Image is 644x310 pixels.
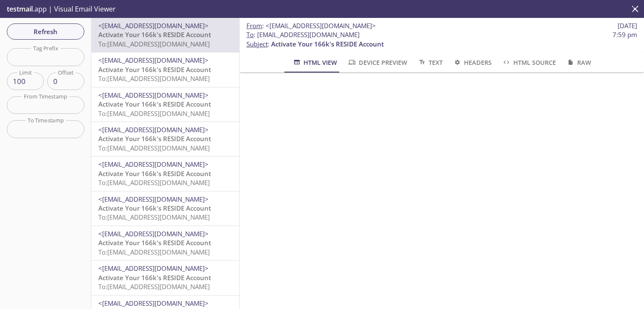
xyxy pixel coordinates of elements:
span: 7:59 pm [613,30,637,39]
p: : [246,30,637,49]
span: HTML View [292,57,337,68]
div: <[EMAIL_ADDRESS][DOMAIN_NAME]>Activate Your 166k's RESIDE AccountTo:[EMAIL_ADDRESS][DOMAIN_NAME] [92,87,239,122]
span: <[EMAIL_ADDRESS][DOMAIN_NAME]> [98,21,209,30]
div: <[EMAIL_ADDRESS][DOMAIN_NAME]>Activate Your 166k's RESIDE AccountTo:[EMAIL_ADDRESS][DOMAIN_NAME] [92,191,239,226]
span: Raw [566,57,591,68]
span: To: [EMAIL_ADDRESS][DOMAIN_NAME] [98,109,210,118]
span: Activate Your 166k's RESIDE Account [98,30,211,39]
span: : [EMAIL_ADDRESS][DOMAIN_NAME] [246,30,360,39]
div: <[EMAIL_ADDRESS][DOMAIN_NAME]>Activate Your 166k's RESIDE AccountTo:[EMAIL_ADDRESS][DOMAIN_NAME] [92,18,239,52]
span: To: [EMAIL_ADDRESS][DOMAIN_NAME] [98,40,210,48]
span: <[EMAIL_ADDRESS][DOMAIN_NAME]> [98,160,209,168]
span: Activate Your 166k's RESIDE Account [98,65,211,74]
span: To: [EMAIL_ADDRESS][DOMAIN_NAME] [98,282,210,291]
span: To: [EMAIL_ADDRESS][DOMAIN_NAME] [98,144,210,152]
div: <[EMAIL_ADDRESS][DOMAIN_NAME]>Activate Your 166k's RESIDE AccountTo:[EMAIL_ADDRESS][DOMAIN_NAME] [92,156,239,191]
span: To: [EMAIL_ADDRESS][DOMAIN_NAME] [98,248,210,256]
span: Headers [453,57,492,68]
button: Refresh [7,23,84,40]
span: <[EMAIL_ADDRESS][DOMAIN_NAME]> [98,125,209,134]
span: Device Preview [347,57,407,68]
span: Activate Your 166k's RESIDE Account [98,134,211,143]
span: Subject [246,40,268,48]
span: Activate Your 166k's RESIDE Account [98,169,211,178]
span: <[EMAIL_ADDRESS][DOMAIN_NAME]> [98,264,209,272]
span: Activate Your 166k's RESIDE Account [271,40,384,48]
span: <[EMAIL_ADDRESS][DOMAIN_NAME]> [98,195,209,203]
span: Activate Your 166k's RESIDE Account [98,238,211,247]
span: <[EMAIL_ADDRESS][DOMAIN_NAME]> [98,229,209,238]
span: : [246,21,376,30]
span: Activate Your 166k's RESIDE Account [98,100,211,108]
span: To: [EMAIL_ADDRESS][DOMAIN_NAME] [98,74,210,83]
span: To: [EMAIL_ADDRESS][DOMAIN_NAME] [98,213,210,221]
span: <[EMAIL_ADDRESS][DOMAIN_NAME]> [98,56,209,64]
span: <[EMAIL_ADDRESS][DOMAIN_NAME]> [266,21,376,30]
div: <[EMAIL_ADDRESS][DOMAIN_NAME]>Activate Your 166k's RESIDE AccountTo:[EMAIL_ADDRESS][DOMAIN_NAME] [92,52,239,87]
span: Activate Your 166k's RESIDE Account [98,273,211,282]
span: <[EMAIL_ADDRESS][DOMAIN_NAME]> [98,91,209,99]
span: [DATE] [618,21,637,30]
span: From [246,21,262,30]
span: To: [EMAIL_ADDRESS][DOMAIN_NAME] [98,178,210,187]
div: <[EMAIL_ADDRESS][DOMAIN_NAME]>Activate Your 166k's RESIDE AccountTo:[EMAIL_ADDRESS][DOMAIN_NAME] [92,122,239,156]
span: Activate Your 166k's RESIDE Account [98,204,211,212]
span: HTML Source [502,57,555,68]
span: <[EMAIL_ADDRESS][DOMAIN_NAME]> [98,299,209,307]
div: <[EMAIL_ADDRESS][DOMAIN_NAME]>Activate Your 166k's RESIDE AccountTo:[EMAIL_ADDRESS][DOMAIN_NAME] [92,226,239,260]
span: Refresh [14,26,77,37]
span: Text [418,57,443,68]
div: <[EMAIL_ADDRESS][DOMAIN_NAME]>Activate Your 166k's RESIDE AccountTo:[EMAIL_ADDRESS][DOMAIN_NAME] [92,261,239,295]
span: To [246,30,254,39]
span: testmail [7,4,33,14]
